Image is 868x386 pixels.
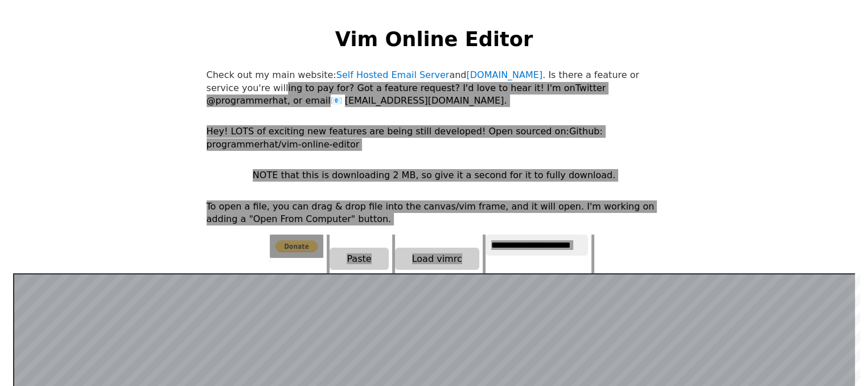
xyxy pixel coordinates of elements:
[335,25,533,53] h1: Vim Online Editor
[331,95,504,106] a: [EMAIL_ADDRESS][DOMAIN_NAME]
[330,248,388,270] button: Paste
[207,200,662,226] p: To open a file, you can drag & drop file into the canvas/vim frame, and it will open. I'm working...
[207,125,662,151] p: Hey! LOTS of exciting new features are being still developed! Open sourced on:
[336,69,450,80] a: Self Hosted Email Server
[253,169,615,182] p: NOTE that this is downloading 2 MB, so give it a second for it to fully download.
[207,69,662,107] p: Check out my main website: and . Is there a feature or service you're willing to pay for? Got a f...
[466,69,542,80] a: [DOMAIN_NAME]
[207,126,603,149] a: Github: programmerhat/vim-online-editor
[395,248,479,270] button: Load vimrc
